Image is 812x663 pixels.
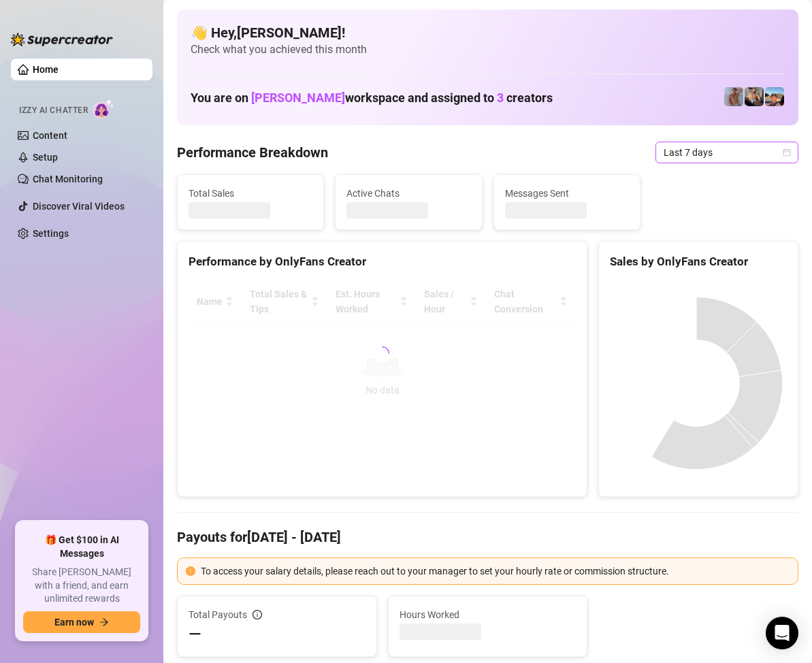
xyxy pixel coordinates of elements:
span: Active Chats [346,186,470,201]
div: To access your salary details, please reach out to your manager to set your hourly rate or commis... [201,564,790,579]
button: Earn nowarrow-right [23,611,140,633]
a: Home [33,64,59,75]
h4: Performance Breakdown [177,143,328,162]
img: AI Chatter [93,99,114,118]
a: Setup [33,152,58,163]
span: Last 7 days [664,142,790,163]
img: Zach [765,87,784,106]
span: — [189,624,201,645]
a: Content [33,130,67,141]
span: loading [376,346,389,360]
span: Total Payouts [189,607,247,622]
span: Earn now [54,617,94,628]
a: Chat Monitoring [33,174,103,184]
a: Discover Viral Videos [33,201,125,212]
h1: You are on workspace and assigned to creators [191,91,553,106]
h4: Payouts for [DATE] - [DATE] [177,528,798,547]
img: logo-BBDzfeDw.svg [11,33,113,46]
div: Open Intercom Messenger [766,617,798,649]
div: Sales by OnlyFans Creator [610,253,787,271]
span: Check what you achieved this month [191,42,785,57]
span: [PERSON_NAME] [251,91,345,105]
span: Hours Worked [400,607,576,622]
span: 3 [497,91,504,105]
span: Total Sales [189,186,312,201]
a: Settings [33,228,69,239]
span: exclamation-circle [186,566,195,576]
span: Messages Sent [505,186,629,201]
span: info-circle [253,610,262,619]
h4: 👋 Hey, [PERSON_NAME] ! [191,23,785,42]
img: George [745,87,764,106]
span: Izzy AI Chatter [19,104,88,117]
span: calendar [783,148,791,157]
img: Joey [724,87,743,106]
span: 🎁 Get $100 in AI Messages [23,534,140,560]
div: Performance by OnlyFans Creator [189,253,576,271]
span: Share [PERSON_NAME] with a friend, and earn unlimited rewards [23,566,140,606]
span: arrow-right [99,617,109,627]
